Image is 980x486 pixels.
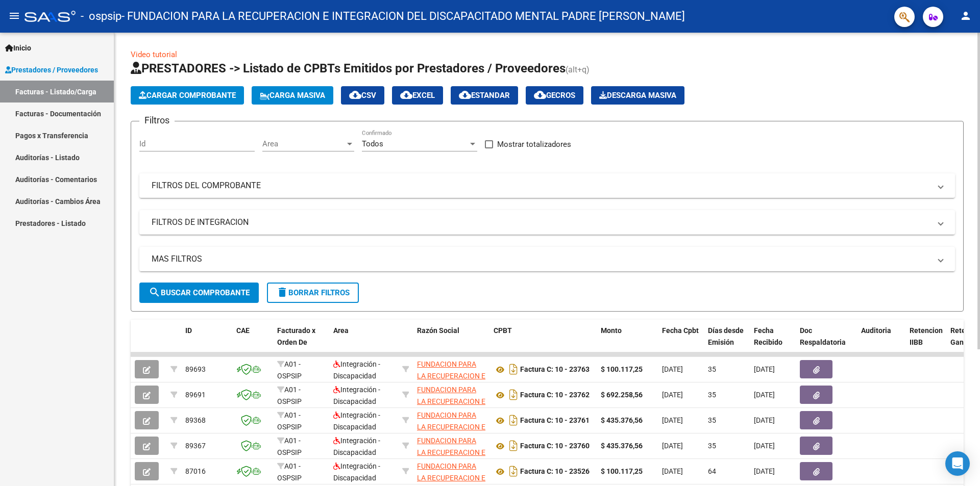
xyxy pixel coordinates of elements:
span: A01 - OSPSIP [277,386,302,405]
mat-panel-title: FILTROS DE INTEGRACION [152,217,930,228]
div: 30647034159 [417,359,485,380]
span: Carga Masiva [260,91,325,100]
span: Integración - Discapacidad [333,411,380,431]
button: Cargar Comprobante [131,86,244,105]
span: 35 [708,365,716,373]
app-download-masive: Descarga masiva de comprobantes (adjuntos) [591,86,684,105]
span: CPBT [494,326,512,335]
span: (alt+q) [566,65,590,74]
span: Razón Social [417,326,459,335]
span: [DATE] [754,391,775,399]
i: Descargar documento [507,387,520,403]
button: Buscar Comprobante [139,283,259,303]
span: [DATE] [754,365,775,373]
span: Estandar [459,91,510,100]
span: Monto [601,326,622,335]
datatable-header-cell: ID [181,320,232,365]
span: [DATE] [754,442,775,450]
strong: $ 435.376,56 [601,416,643,424]
span: A01 - OSPSIP [277,411,302,431]
button: CSV [341,86,384,105]
span: EXCEL [400,91,435,100]
span: [DATE] [662,391,683,399]
span: A01 - OSPSIP [277,437,302,456]
span: 35 [708,416,716,424]
datatable-header-cell: Razón Social [413,320,489,365]
button: Estandar [451,86,518,105]
span: Buscar Comprobante [149,288,250,297]
span: FUNDACION PARA LA RECUPERACION E INTEGRACION DEL DISCAPACITADO MENTAL PADRE [PERSON_NAME] [417,360,485,426]
span: Fecha Cpbt [662,326,699,335]
span: Integración - Discapacidad [333,360,380,380]
span: 64 [708,467,716,475]
datatable-header-cell: CAE [232,320,273,365]
datatable-header-cell: Auditoria [857,320,905,365]
span: PRESTADORES -> Listado de CPBTs Emitidos por Prestadores / Proveedores [131,61,566,75]
strong: Factura C: 10 - 23761 [520,417,590,425]
strong: Factura C: 10 - 23763 [520,366,590,374]
datatable-header-cell: Doc Respaldatoria [796,320,857,365]
mat-icon: person [960,10,972,22]
span: A01 - OSPSIP [277,462,302,482]
span: Area [333,326,349,335]
span: [DATE] [754,416,775,424]
mat-icon: cloud_download [349,89,361,101]
span: [DATE] [662,365,683,373]
a: Video tutorial [131,50,177,59]
i: Descargar documento [507,463,520,479]
span: Integración - Discapacidad [333,462,380,482]
span: Descarga Masiva [599,91,676,100]
button: Carga Masiva [252,86,333,105]
span: A01 - OSPSIP [277,360,302,380]
span: 89693 [185,365,206,373]
h3: Filtros [139,113,175,127]
div: Open Intercom Messenger [945,451,970,476]
mat-icon: menu [8,10,20,22]
mat-expansion-panel-header: FILTROS DE INTEGRACION [139,210,955,235]
span: Auditoria [861,326,891,335]
span: Borrar Filtros [276,288,350,297]
datatable-header-cell: CPBT [489,320,597,365]
i: Descargar documento [507,438,520,454]
span: Fecha Recibido [754,326,782,346]
div: 30647034159 [417,410,485,431]
span: - FUNDACION PARA LA RECUPERACION E INTEGRACION DEL DISCAPACITADO MENTAL PADRE [PERSON_NAME] [121,5,685,28]
span: [DATE] [662,416,683,424]
strong: $ 435.376,56 [601,442,643,450]
mat-icon: cloud_download [400,89,412,101]
span: Integración - Discapacidad [333,386,380,405]
div: 30647034159 [417,461,485,482]
span: Integración - Discapacidad [333,437,380,456]
span: Gecros [534,91,575,100]
div: 30647034159 [417,384,485,405]
span: Días desde Emisión [708,326,744,346]
span: FUNDACION PARA LA RECUPERACION E INTEGRACION DEL DISCAPACITADO MENTAL PADRE [PERSON_NAME] [417,386,485,452]
datatable-header-cell: Area [329,320,398,365]
button: EXCEL [392,86,443,105]
datatable-header-cell: Días desde Emisión [704,320,750,365]
mat-icon: delete [276,286,288,298]
button: Descarga Masiva [591,86,684,105]
span: Retencion IIBB [910,326,943,346]
span: Facturado x Orden De [277,326,315,346]
i: Descargar documento [507,361,520,377]
span: FUNDACION PARA LA RECUPERACION E INTEGRACION DEL DISCAPACITADO MENTAL PADRE [PERSON_NAME] [417,411,485,477]
i: Descargar documento [507,412,520,428]
span: CSV [349,91,376,100]
span: [DATE] [662,442,683,450]
strong: $ 100.117,25 [601,467,643,475]
strong: $ 100.117,25 [601,365,643,373]
button: Gecros [526,86,583,105]
span: [DATE] [662,467,683,475]
mat-icon: search [149,286,161,298]
span: 89368 [185,416,206,424]
span: 89691 [185,391,206,399]
span: CAE [236,326,250,335]
strong: Factura C: 10 - 23760 [520,442,590,450]
span: Cargar Comprobante [139,91,236,100]
mat-expansion-panel-header: MAS FILTROS [139,247,955,271]
datatable-header-cell: Monto [597,320,658,365]
span: Todos [362,139,383,148]
mat-icon: cloud_download [459,89,471,101]
mat-icon: cloud_download [534,89,546,101]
